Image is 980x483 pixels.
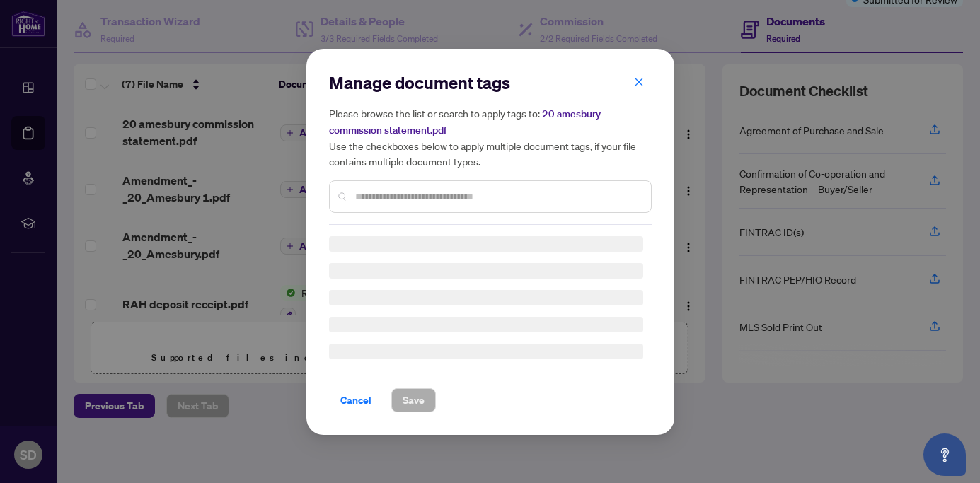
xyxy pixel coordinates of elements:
h5: Please browse the list or search to apply tags to: Use the checkboxes below to apply multiple doc... [329,105,652,169]
button: Open asap [923,433,966,476]
button: Save [391,388,436,412]
span: close [634,76,644,86]
button: Cancel [329,388,383,412]
h2: Manage document tags [329,71,652,94]
span: Cancel [340,389,371,412]
span: 20 amesbury commission statement.pdf [329,107,601,136]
